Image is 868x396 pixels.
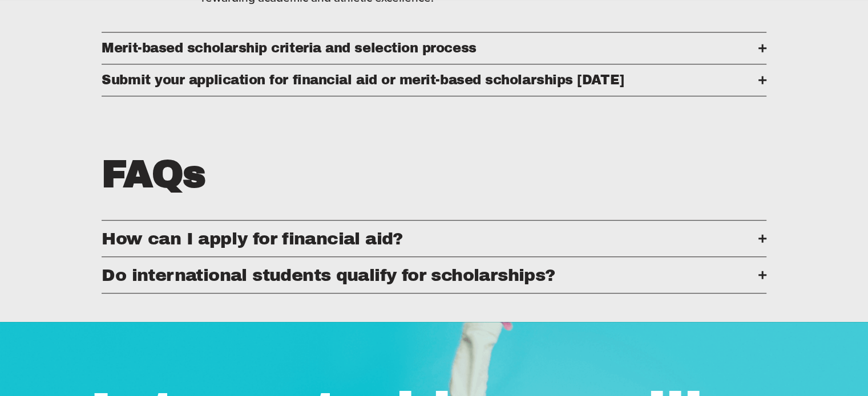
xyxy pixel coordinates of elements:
[102,229,758,248] span: How can I apply for financial aid?
[102,257,766,293] button: Do international students qualify for scholarships?
[102,73,758,87] span: Submit your application for financial aid or merit-based scholarships [DATE]
[102,64,766,96] button: Submit your application for financial aid or merit-based scholarships [DATE]
[102,266,758,284] span: Do international students qualify for scholarships?
[102,41,758,55] span: ​​Merit-based scholarship criteria and selection process
[102,32,766,64] button: ​​Merit-based scholarship criteria and selection process
[102,221,766,256] button: How can I apply for financial aid?
[102,153,205,195] strong: FAQs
